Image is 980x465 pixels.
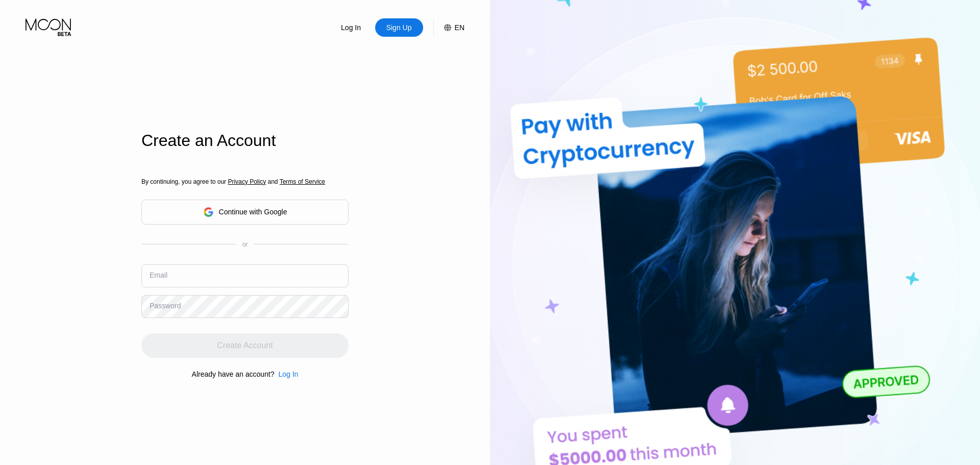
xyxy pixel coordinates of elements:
div: Log In [278,370,298,378]
span: and [266,178,280,185]
div: Sign Up [385,22,413,33]
div: Email [150,271,167,279]
div: Log In [327,18,375,37]
div: Create an Account [141,131,349,150]
div: Continue with Google [141,200,349,225]
span: Privacy Policy [228,178,266,185]
div: Sign Up [375,18,423,37]
div: EN [455,23,464,32]
div: or [242,241,248,248]
div: Log In [274,370,298,378]
div: Already have an account? [192,370,275,378]
div: Continue with Google [219,208,287,216]
div: Password [150,302,181,310]
div: Log In [340,22,362,33]
div: EN [433,18,464,37]
span: Terms of Service [280,178,325,185]
div: By continuing, you agree to our [141,178,349,185]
